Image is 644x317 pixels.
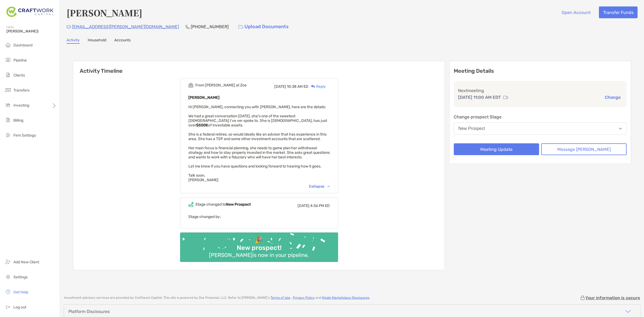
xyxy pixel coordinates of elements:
img: firm-settings icon [5,132,11,138]
img: settings icon [5,274,11,280]
img: clients icon [5,72,11,78]
img: logout icon [5,304,11,310]
div: From [PERSON_NAME] at Zoe [195,83,247,88]
button: Message [PERSON_NAME] [541,143,627,155]
img: Event icon [188,83,193,88]
button: Transfer Funds [599,6,638,18]
img: pipeline icon [5,57,11,63]
a: Upload Documents [235,21,292,32]
h4: [PERSON_NAME] [67,6,142,19]
p: Next meeting [458,87,622,94]
img: communication type [503,95,508,100]
h6: Activity Timeline [73,61,445,74]
div: New Prospect [458,126,485,131]
p: Investment advisory services are provided by Craftwork Capital . This site is powered by Zoe Fina... [64,296,370,300]
button: Open Account [557,6,595,18]
span: Log out [13,305,26,309]
div: Reply [308,84,326,89]
span: [DATE] [274,84,286,89]
div: 🎉 [253,236,265,244]
div: [PERSON_NAME] is now in your pipeline. [207,252,311,258]
div: Platform Disclosures [68,309,110,314]
img: transfers icon [5,87,11,93]
span: Firm Settings [13,133,36,138]
div: Collapse [309,184,330,189]
img: Phone Icon [185,25,190,29]
button: Change [603,94,622,100]
span: Hi [PERSON_NAME], connecting you with [PERSON_NAME], here are the details: We had a great convers... [188,105,330,182]
a: Model Marketplace Disclosures [322,296,369,300]
img: get-help icon [5,289,11,295]
img: billing icon [5,117,11,123]
p: [EMAIL_ADDRESS][PERSON_NAME][DOMAIN_NAME] [72,23,179,30]
div: New prospect! [235,244,284,252]
span: Pipeline [13,58,27,63]
img: Confetti [180,232,338,257]
span: Transfers [13,88,30,93]
img: dashboard icon [5,42,11,48]
p: [DATE] 11:00 AM EDT [458,94,501,101]
a: Activity [67,38,80,44]
img: investing icon [5,102,11,108]
span: Dashboard [13,43,32,48]
img: icon arrow [625,308,631,315]
span: Investing [13,103,29,108]
button: New Prospect [454,122,627,135]
span: Billing [13,118,23,123]
a: Household [88,38,106,44]
div: Stage changed to [195,202,251,207]
strong: $500K [196,123,208,127]
span: Settings [13,275,28,279]
p: [PHONE_NUMBER] [191,23,229,30]
img: button icon [239,25,243,29]
p: Meeting Details [454,68,627,74]
span: [PERSON_NAME]! [6,29,57,34]
img: add_new_client icon [5,258,11,265]
a: Privacy Policy [293,296,315,300]
span: 4:56 PM ED [310,203,330,208]
p: Stage changed by: [188,213,330,220]
p: Change prospect Stage [454,114,627,120]
button: Meeting Update [454,143,539,155]
span: Get Help [13,290,28,294]
a: Terms of Use [270,296,290,300]
img: Event icon [188,202,193,207]
b: [PERSON_NAME] [188,95,219,100]
p: Your information is secure [585,295,640,300]
img: Chevron icon [327,185,330,187]
img: Email Icon [67,25,71,28]
span: [DATE] [298,203,309,208]
img: Zoe Logo [6,2,53,21]
b: New Prospect [226,202,251,207]
span: 10:38 AM ED [287,84,308,89]
span: Add New Client [13,260,39,264]
img: Reply icon [311,85,315,88]
a: Accounts [114,38,131,44]
span: Clients [13,73,25,78]
img: Open dropdown arrow [619,128,622,130]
